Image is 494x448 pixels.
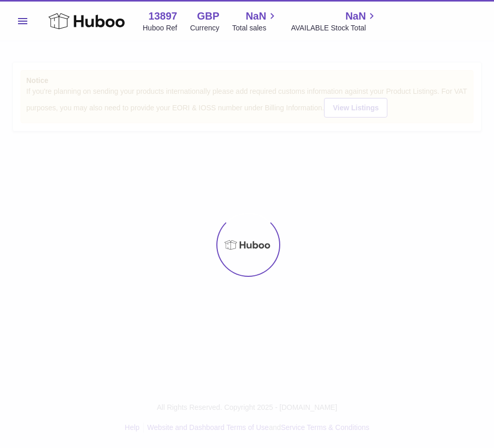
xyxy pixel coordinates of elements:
[345,9,366,23] span: NaN
[197,9,219,23] strong: GBP
[246,9,266,23] span: NaN
[148,9,177,23] strong: 13897
[232,23,278,33] span: Total sales
[291,23,378,33] span: AVAILABLE Stock Total
[232,9,278,33] a: NaN Total sales
[190,23,219,33] div: Currency
[291,9,378,33] a: NaN AVAILABLE Stock Total
[143,23,177,33] div: Huboo Ref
